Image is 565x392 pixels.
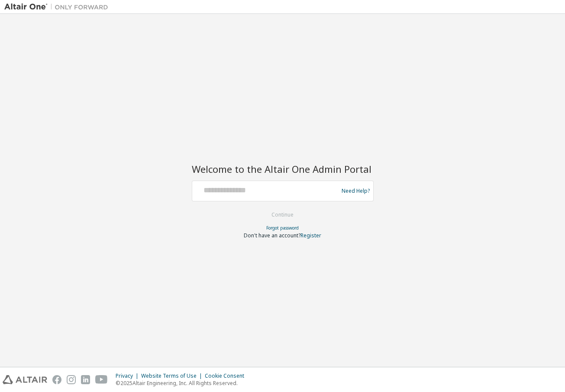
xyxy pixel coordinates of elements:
[95,375,108,384] img: youtube.svg
[141,373,205,379] div: Website Terms of Use
[116,373,141,379] div: Privacy
[266,225,299,231] a: Forgot password
[192,163,374,175] h2: Welcome to the Altair One Admin Portal
[342,191,370,191] a: Need Help?
[116,379,249,387] p: © 2025 Altair Engineering, Inc. All Rights Reserved.
[81,375,90,384] img: linkedin.svg
[244,232,300,239] span: Don't have an account?
[67,375,76,384] img: instagram.svg
[205,373,249,379] div: Cookie Consent
[4,3,113,11] img: Altair One
[300,232,321,239] a: Register
[52,375,61,384] img: facebook.svg
[3,375,47,384] img: altair_logo.svg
